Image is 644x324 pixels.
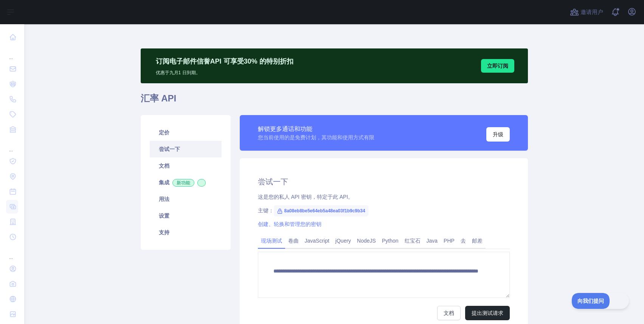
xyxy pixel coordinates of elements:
button: 升级 [486,127,510,142]
font: 提出测试请求 [472,310,503,316]
font: 尝试一下 [258,178,288,186]
font: % 的 [251,58,266,65]
font: 8a08eb8be5e64eb5a48ea03f1b9c9b34 [284,208,365,213]
a: 设置 [150,207,222,224]
font: 电子邮件信誉API 可享受 [169,58,244,65]
a: 文档 [437,306,461,320]
a: 文档 [150,157,222,174]
font: 主键： [258,207,274,213]
button: 立即订阅 [481,59,514,73]
button: 邀请用户 [568,6,605,18]
font: ... [9,147,13,153]
font: 升级 [493,131,503,137]
font: 红宝石 [405,238,421,244]
a: 尝试一下 [150,141,222,157]
font: 解锁更多通话和功能 [258,126,312,132]
font: 尝试一下 [159,146,180,152]
font: 定价 [159,129,169,136]
font: 九月 [169,70,178,75]
font: 订阅 [156,58,169,65]
font: 邮差 [472,238,483,244]
font: 这是您的私人 API 密钥，特定于此 API。 [258,194,354,200]
a: 用法 [150,191,222,207]
a: 集成新功能 [150,174,222,191]
font: 文档 [444,310,454,316]
font: 邀请用户 [580,9,603,15]
button: 提出测试请求 [465,306,510,320]
font: 设置 [159,213,169,219]
font: 用法 [159,196,169,202]
iframe: 切换客户支持 [572,293,629,309]
font: Java [427,238,438,244]
font: Python [382,238,399,244]
font: 支持 [159,229,169,235]
font: 1 日到期。 [178,70,200,75]
font: 集成 [159,179,169,185]
font: 您当前使用的是免费计划，其功能和使用方式有限 [258,134,374,140]
font: PHP [444,238,455,244]
font: 优惠于 [156,70,169,75]
font: NodeJS [357,238,376,244]
font: ... [9,255,13,260]
a: 定价 [150,124,222,141]
font: 现场测试 [261,238,282,244]
font: 文档 [159,163,169,169]
font: 去 [461,238,466,244]
font: 30 [244,58,251,65]
font: jQuery [335,238,351,244]
font: JavaScript [305,238,329,244]
font: 卷曲 [288,238,299,244]
font: 立即订阅 [487,63,508,69]
font: 新功能 [177,180,190,185]
a: 支持 [150,224,222,241]
font: 特别折扣 [266,58,293,65]
a: 创建、轮换和管理您的密钥 [258,221,321,227]
font: 汇率 API [141,93,177,103]
font: ... [9,55,13,60]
